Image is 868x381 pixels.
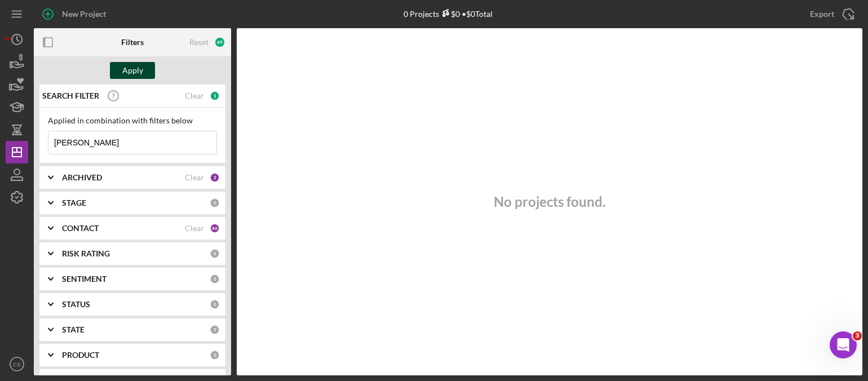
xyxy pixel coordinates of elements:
[810,3,834,25] div: Export
[853,331,862,340] span: 3
[13,361,20,367] text: CS
[185,224,204,233] div: Clear
[62,198,86,207] b: STAGE
[494,194,605,210] h3: No projects found.
[62,173,102,182] b: ARCHIVED
[439,9,460,19] div: $0
[62,249,110,258] b: RISK RATING
[210,299,220,309] div: 0
[122,62,143,79] div: Apply
[34,3,117,25] button: New Project
[62,274,107,283] b: SENTIMENT
[210,249,220,259] div: 0
[210,172,220,183] div: 2
[185,91,204,100] div: Clear
[189,38,209,47] div: Reset
[48,116,217,125] div: Applied in combination with filters below
[830,331,857,358] iframe: Intercom live chat
[210,91,220,101] div: 1
[404,9,493,19] div: 0 Projects • $0 Total
[62,224,99,233] b: CONTACT
[799,3,862,25] button: Export
[62,325,85,334] b: STATE
[121,38,144,47] b: Filters
[110,62,155,79] button: Apply
[210,223,220,233] div: 46
[210,325,220,335] div: 0
[185,173,204,182] div: Clear
[62,300,90,309] b: STATUS
[6,353,28,375] button: CS
[210,198,220,208] div: 0
[214,37,225,48] div: 49
[210,274,220,284] div: 0
[62,3,106,25] div: New Project
[62,351,99,360] b: PRODUCT
[42,91,99,100] b: SEARCH FILTER
[210,350,220,360] div: 0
